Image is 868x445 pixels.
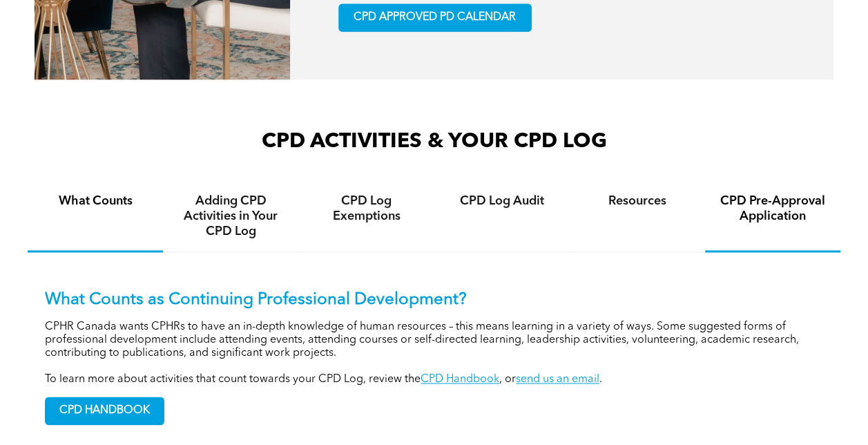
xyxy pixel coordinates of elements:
[45,321,823,360] p: CPHR Canada wants CPHRs to have an in-depth knowledge of human resources – this means learning in...
[717,193,828,224] h4: CPD Pre-Approval Application
[45,290,823,310] p: What Counts as Continuing Professional Development?
[175,193,286,239] h4: Adding CPD Activities in Your CPD Log
[354,11,516,24] span: CPD APPROVED PD CALENDAR
[311,193,421,224] h4: CPD Log Exemptions
[262,131,607,152] span: CPD ACTIVITIES & YOUR CPD LOG
[45,373,823,386] p: To learn more about activities that count towards your CPD Log, review the , or .
[45,397,164,425] a: CPD HANDBOOK
[421,374,499,385] a: CPD Handbook
[338,3,532,32] a: CPD APPROVED PD CALENDAR
[46,397,164,424] span: CPD HANDBOOK
[40,193,151,209] h4: What Counts
[582,193,693,209] h4: Resources
[447,193,557,209] h4: CPD Log Audit
[516,374,599,385] a: send us an email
